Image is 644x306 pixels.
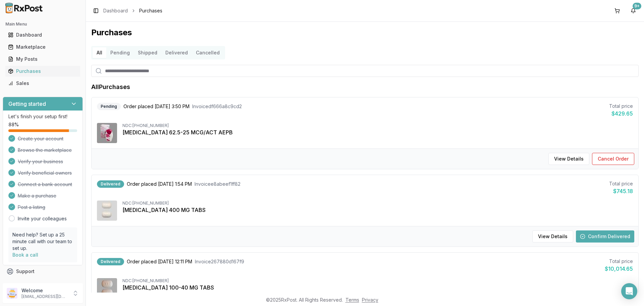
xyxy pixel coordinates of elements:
img: Anoro Ellipta 62.5-25 MCG/ACT AEPB [97,123,117,143]
span: Order placed [DATE] 1:54 PM [127,181,192,187]
button: Feedback [3,277,83,290]
img: RxPost Logo [3,3,46,13]
div: NDC: [PHONE_NUMBER] [122,201,633,206]
h3: Getting started [8,100,46,108]
div: Delivered [97,180,124,188]
div: [MEDICAL_DATA] 100-40 MG TABS [122,283,633,292]
span: Order placed [DATE] 3:50 PM [123,103,190,110]
h2: Main Menu [5,21,80,27]
button: Delivered [161,47,192,58]
button: Cancel Order [592,153,634,165]
button: All [93,47,106,58]
button: Shipped [134,47,161,58]
span: Verify your business [18,158,63,165]
div: $745.18 [609,187,633,195]
div: $429.65 [609,110,633,118]
div: My Posts [8,56,77,62]
div: 9+ [633,3,641,9]
div: Dashboard [8,32,77,38]
button: Pending [106,47,134,58]
img: Multaq 400 MG TABS [97,201,117,221]
button: Purchases [3,66,83,77]
div: Sales [8,80,77,87]
button: Cancelled [192,47,224,58]
button: Support [3,265,83,277]
nav: breadcrumb [103,7,162,14]
div: $10,014.65 [605,265,633,273]
span: Post a listing [18,204,45,211]
button: Sales [3,78,83,89]
button: View Details [548,153,589,165]
span: Make a purchase [18,192,56,199]
span: Feedback [16,280,39,287]
button: 9+ [628,5,639,16]
div: [MEDICAL_DATA] 62.5-25 MCG/ACT AEPB [122,128,633,136]
span: Order placed [DATE] 12:11 PM [127,258,192,265]
span: Invoice e8abeef1ff82 [195,181,240,187]
a: Sales [5,77,80,89]
span: Connect a bank account [18,181,72,188]
span: Browse the marketplace [18,147,72,154]
p: [EMAIL_ADDRESS][DOMAIN_NAME] [21,294,68,299]
p: Welcome [21,287,68,294]
button: Marketplace [3,42,83,52]
div: Pending [97,103,121,110]
span: 88 % [8,121,19,128]
a: Dashboard [103,7,128,14]
span: Purchases [139,7,162,14]
h1: Purchases [91,27,639,38]
div: Open Intercom Messenger [621,283,637,299]
a: Terms [345,297,359,303]
div: [MEDICAL_DATA] 400 MG TABS [122,206,633,214]
h1: All Purchases [91,82,130,92]
div: NDC: [PHONE_NUMBER] [122,278,633,283]
a: Marketplace [5,41,80,53]
img: Mavyret 100-40 MG TABS [97,278,117,298]
a: My Posts [5,53,80,65]
span: Create your account [18,135,63,142]
button: Dashboard [3,30,83,40]
div: Total price [609,103,633,110]
span: Invoice df666a8c9cd2 [192,103,242,110]
div: Total price [609,180,633,187]
div: Marketplace [8,44,77,50]
button: View Details [532,230,573,243]
span: Verify beneficial owners [18,170,72,176]
span: Invoice 267880d167f9 [195,258,244,265]
a: Invite your colleagues [18,215,67,222]
div: NDC: [PHONE_NUMBER] [122,123,633,128]
div: Delivered [97,258,124,265]
img: User avatar [7,288,17,299]
p: Let's finish your setup first! [8,113,77,120]
p: Need help? Set up a 25 minute call with our team to set up. [12,231,73,252]
a: Book a call [12,252,38,258]
div: Purchases [8,68,77,75]
a: Dashboard [5,29,80,41]
a: Purchases [5,65,80,77]
a: Privacy [362,297,378,303]
div: Total price [605,258,633,265]
button: Confirm Delivered [576,230,634,243]
button: My Posts [3,54,83,64]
